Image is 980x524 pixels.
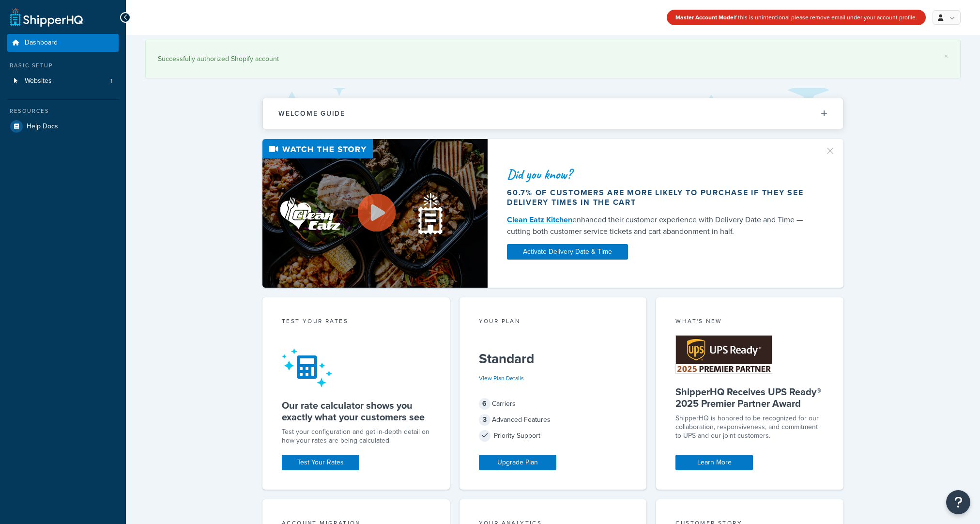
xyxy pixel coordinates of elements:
a: Test Your Rates [282,455,359,470]
div: enhanced their customer experience with Delivery Date and Time — cutting both customer service ti... [507,214,813,237]
a: Help Docs [7,118,119,135]
p: ShipperHQ is honored to be recognized for our collaboration, responsiveness, and commitment to UP... [675,414,824,440]
span: 3 [479,414,490,426]
div: Test your rates [282,317,430,328]
a: Learn More [675,455,753,470]
div: Carriers [479,397,628,411]
img: Video thumbnail [262,139,488,288]
div: Your Plan [479,317,628,328]
a: Activate Delivery Date & Time [507,244,628,260]
div: If this is unintentional please remove email under your account profile. [667,10,926,25]
div: Basic Setup [7,62,119,70]
h5: Standard [479,351,628,367]
div: Did you know? [507,168,813,181]
a: × [944,52,948,60]
span: 6 [479,398,490,410]
div: What's New [675,317,824,328]
span: Websites [25,77,52,85]
li: Websites [7,72,119,90]
button: Open Resource Center [946,490,970,514]
span: 1 [110,77,112,85]
a: Clean Eatz Kitchen [507,214,572,225]
div: Priority Support [479,429,628,443]
div: Successfully authorized Shopify account [158,52,948,66]
div: Test your configuration and get in-depth detail on how your rates are being calculated. [282,428,430,445]
a: Upgrade Plan [479,455,556,470]
span: Help Docs [27,123,58,131]
h5: ShipperHQ Receives UPS Ready® 2025 Premier Partner Award [675,386,824,409]
div: Advanced Features [479,413,628,427]
a: View Plan Details [479,374,524,383]
a: Dashboard [7,34,119,52]
h5: Our rate calculator shows you exactly what your customers see [282,400,430,423]
div: Resources [7,107,119,115]
button: Welcome Guide [263,98,843,129]
a: Websites1 [7,72,119,90]
strong: Master Account Mode [675,13,734,22]
div: 60.7% of customers are more likely to purchase if they see delivery times in the cart [507,188,813,207]
h2: Welcome Guide [278,110,345,117]
span: Dashboard [25,39,58,47]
